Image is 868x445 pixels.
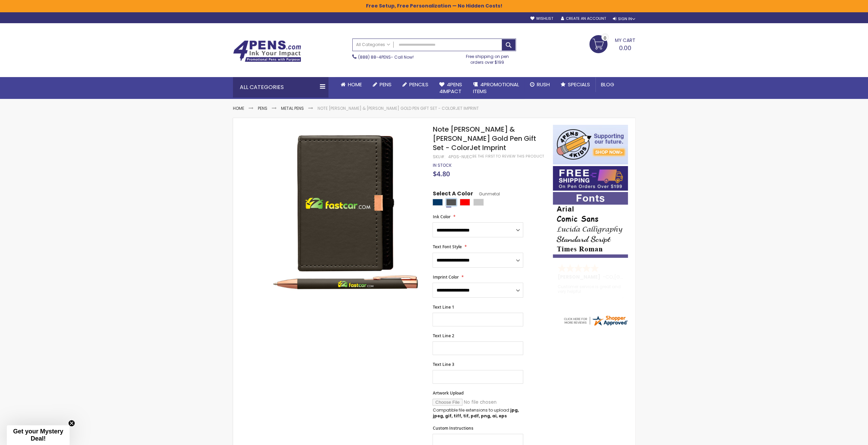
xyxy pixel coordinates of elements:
[432,199,443,206] div: Navy Blue
[353,39,394,50] a: All Categories
[432,169,450,178] span: $4.80
[233,40,301,62] img: 4Pens Custom Pens and Promotional Products
[13,428,63,442] span: Get your Mystery Deal!
[439,81,462,95] span: 4Pens 4impact
[568,81,590,88] span: Specials
[432,390,463,396] span: Artwork Upload
[561,16,606,21] a: Create an Account
[530,16,553,21] a: Wishlist
[268,135,424,291] img: black-4pgs-nuec-note-caddy-crosby-rose-gold-pen-gift-set-colorjet_1.jpg
[812,427,868,445] iframe: Google Customer Reviews
[432,154,445,160] strong: SKU
[397,77,434,92] a: Pencils
[432,274,458,280] span: Imprint Color
[619,44,631,52] span: 0.00
[613,16,635,21] div: Sign In
[432,304,454,310] span: Text Line 1
[472,154,544,159] a: Be the first to review this product
[380,81,392,88] span: Pens
[434,77,468,99] a: 4Pens4impact
[563,314,628,327] img: 4pens.com widget logo
[432,214,450,220] span: Ink Color
[558,284,624,299] div: Customer service is great and very helpful
[348,81,362,88] span: Home
[432,407,518,418] strong: jpg, jpeg, gif, tiff, tif, pdf, png, ai, eps
[432,244,461,250] span: Text Font Style
[432,162,451,168] span: In stock
[473,191,500,197] span: Gunmetal
[432,190,473,199] span: Select A Color
[358,54,391,60] a: (888) 88-4PENS
[473,81,519,95] span: 4PROMOTIONAL ITEMS
[595,77,620,92] a: Blog
[432,124,536,152] span: Note [PERSON_NAME] & [PERSON_NAME] Gold Pen Gift Set - ColorJet Imprint
[448,154,472,160] div: 4PGS-NUEC
[473,199,484,206] div: Silver
[358,54,414,60] span: - Call Now!
[614,273,664,280] span: [GEOGRAPHIC_DATA]
[603,273,664,280] span: - ,
[537,81,550,88] span: Rush
[555,77,595,92] a: Specials
[553,192,628,258] img: font-personalization-examples
[233,105,244,111] a: Home
[446,199,456,206] div: Gunmetal
[356,42,390,47] span: All Categories
[589,35,635,52] a: 0.00 0
[432,407,523,418] p: Compatible file extensions to upload:
[604,35,606,41] span: 0
[459,51,516,65] div: Free shipping on pen orders over $199
[558,273,603,280] span: [PERSON_NAME]
[409,81,428,88] span: Pencils
[432,361,454,367] span: Text Line 3
[460,199,470,206] div: Red
[258,105,267,111] a: Pens
[281,105,304,111] a: Metal Pens
[605,273,613,280] span: CO
[68,420,75,427] button: Close teaser
[367,77,397,92] a: Pens
[318,106,479,111] li: Note [PERSON_NAME] & [PERSON_NAME] Gold Pen Gift Set - ColorJet Imprint
[432,425,473,431] span: Custom Instructions
[233,77,328,98] div: All Categories
[432,163,451,168] div: Availability
[553,166,628,191] img: Free shipping on orders over $199
[432,333,454,339] span: Text Line 2
[7,425,70,445] div: Get your Mystery Deal!Close teaser
[563,322,628,328] a: 4pens.com certificate URL
[468,77,525,99] a: 4PROMOTIONALITEMS
[525,77,555,92] a: Rush
[335,77,367,92] a: Home
[601,81,614,88] span: Blog
[553,125,628,164] img: 4pens 4 kids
